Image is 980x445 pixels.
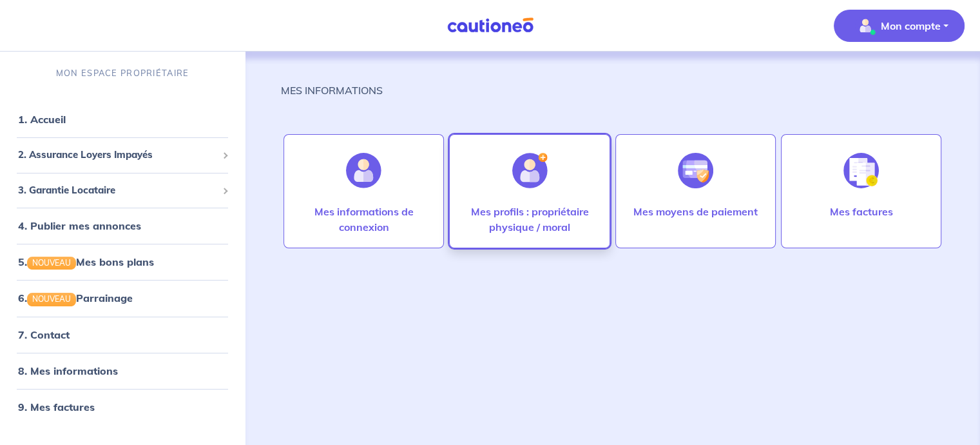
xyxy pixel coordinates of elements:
span: 3. Garantie Locataire [18,183,217,198]
p: MON ESPACE PROPRIÉTAIRE [56,67,189,79]
div: 2. Assurance Loyers Impayés [5,143,240,168]
img: Cautioneo [442,17,539,34]
div: 1. Accueil [5,106,240,132]
a: 1. Accueil [18,113,66,126]
div: 8. Mes informations [5,358,240,384]
a: 7. Contact [18,328,70,341]
p: Mes profils : propriétaire physique / moral [463,204,596,235]
div: 6.NOUVEAUParrainage [5,285,240,311]
div: 9. Mes factures [5,394,240,420]
div: 7. Contact [5,322,240,348]
p: Mes factures [829,204,892,219]
p: Mes moyens de paiement [633,204,758,219]
img: illu_account.svg [346,153,381,188]
span: 2. Assurance Loyers Impayés [18,148,217,163]
div: 5.NOUVEAUMes bons plans [5,249,240,275]
a: 6.NOUVEAUParrainage [18,292,133,304]
p: Mon compte [881,18,941,34]
img: illu_account_add.svg [512,153,548,188]
a: 9. Mes factures [18,400,95,413]
img: illu_credit_card_no_anim.svg [678,153,713,188]
button: illu_account_valid_menu.svgMon compte [834,10,965,42]
p: MES INFORMATIONS [281,83,383,98]
p: Mes informations de connexion [297,204,430,235]
div: 4. Publier mes annonces [5,213,240,239]
a: 8. Mes informations [18,364,118,377]
div: 3. Garantie Locataire [5,178,240,203]
a: 5.NOUVEAUMes bons plans [18,255,154,268]
img: illu_account_valid_menu.svg [855,15,876,36]
img: illu_invoice.svg [843,153,879,188]
a: 4. Publier mes annonces [18,219,141,232]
